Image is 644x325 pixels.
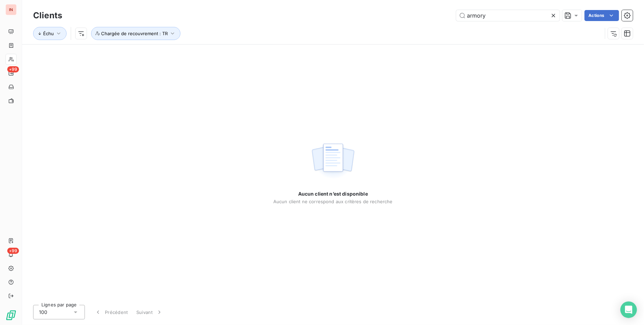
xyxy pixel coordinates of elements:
[101,31,168,36] span: Chargée de recouvrement : TR
[33,9,62,22] h3: Clients
[585,10,619,21] button: Actions
[90,305,132,319] button: Précédent
[43,31,54,36] span: Échu
[311,140,355,183] img: empty state
[621,302,637,318] div: Open Intercom Messenger
[132,305,167,319] button: Suivant
[456,10,560,21] input: Rechercher
[6,4,17,15] div: IN
[7,248,19,254] span: +99
[273,199,393,204] span: Aucun client ne correspond aux critères de recherche
[39,309,47,316] span: 100
[91,27,180,40] button: Chargée de recouvrement : TR
[7,66,19,72] span: +99
[33,27,67,40] button: Échu
[298,190,368,197] span: Aucun client n’est disponible
[6,310,17,321] img: Logo LeanPay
